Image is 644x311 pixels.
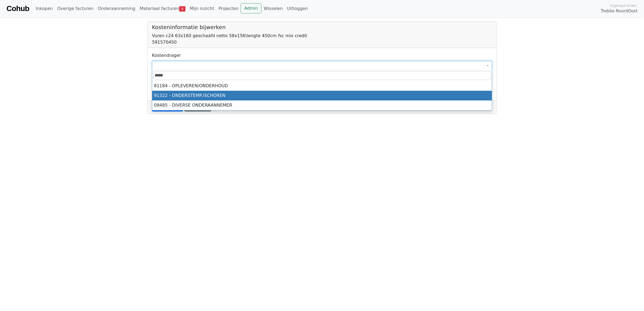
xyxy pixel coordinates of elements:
span: 4 [179,6,185,12]
label: Kostendrager [152,52,181,59]
a: Wisselen [261,3,285,14]
a: Inkopen [33,3,55,14]
a: Projecten [216,3,241,14]
div: 591570450 [152,39,492,46]
li: 91322 - ONDERSTEMP./SCHOREN [152,91,492,100]
div: Vuren c24 63x160 geschaafd netto 58x156\lengte 450cm fsc mix credit [152,33,492,39]
li: 09485 - DIVERSE ONDERAANNEMER [152,100,492,110]
a: Materiaal facturen4 [137,3,188,14]
span: Ingelogd onder: [610,3,638,8]
h5: Kosteninformatie bijwerken [152,24,492,30]
li: 81184 - OPLEVEREN/ONDERHOUD [152,81,492,91]
span: Trebbe NoordOost [601,8,638,14]
a: Mijn inzicht [188,3,216,14]
a: Overige facturen [55,3,96,14]
a: Onderaanneming [96,3,137,14]
a: Cohub [6,2,29,15]
a: Uitloggen [285,3,310,14]
a: Admin [241,3,261,13]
